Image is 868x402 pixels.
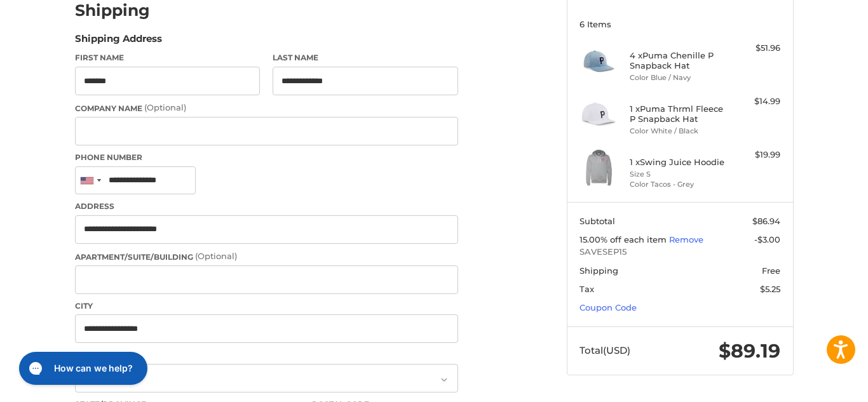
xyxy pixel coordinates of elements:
h3: 6 Items [580,19,780,29]
span: Subtotal [580,216,615,226]
div: $19.99 [730,149,780,161]
label: Company Name [75,102,458,114]
li: Size S [630,169,727,180]
small: (Optional) [195,251,237,261]
span: 15.00% off each item [580,234,669,245]
span: Shipping [580,265,618,276]
div: United States: +1 [76,167,105,194]
span: $5.25 [760,284,780,294]
span: SAVESEP15 [580,246,780,258]
a: Remove [669,234,703,245]
span: Total (USD) [580,344,630,356]
label: Apartment/Suite/Building [75,250,458,263]
h4: 1 x Swing Juice Hoodie [630,157,727,167]
label: Country [75,349,458,361]
label: City [75,300,458,312]
span: $89.19 [719,339,780,363]
small: (Optional) [144,102,186,112]
iframe: Gorgias live chat messenger [13,347,151,389]
label: First Name [75,52,261,64]
span: -$3.00 [754,234,780,245]
span: Tax [580,284,594,294]
legend: Shipping Address [75,32,162,52]
label: Phone Number [75,152,458,163]
h4: 4 x Puma Chenille P Snapback Hat [630,50,727,71]
span: $86.94 [752,216,780,226]
span: Free [762,265,780,276]
li: Color White / Black [630,126,727,137]
li: Color Blue / Navy [630,72,727,83]
div: $51.96 [730,42,780,55]
label: Last Name [273,52,458,64]
h2: Shipping [75,1,150,20]
div: $14.99 [730,95,780,108]
label: Address [75,201,458,212]
h4: 1 x Puma Thrml Fleece P Snapback Hat [630,104,727,124]
a: Coupon Code [580,302,637,312]
li: Color Tacos - Grey [630,179,727,190]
